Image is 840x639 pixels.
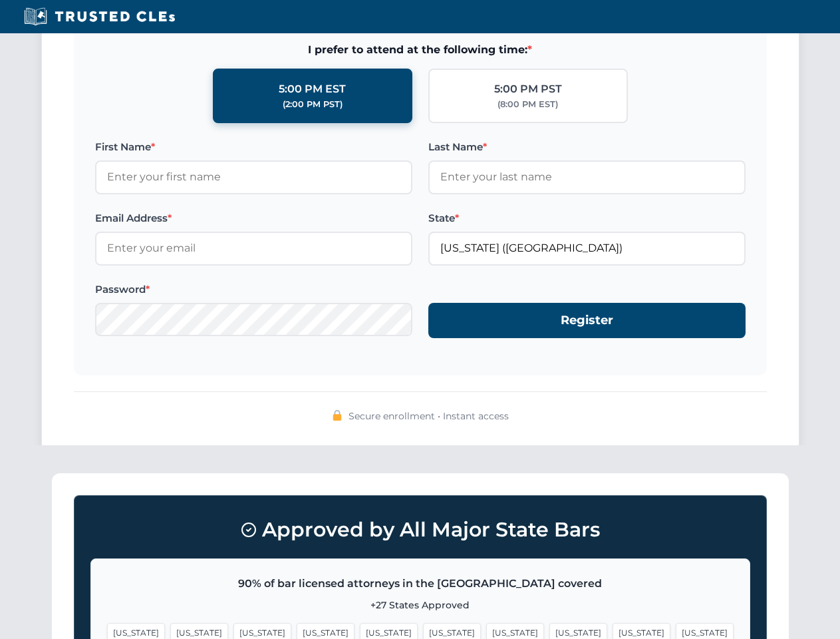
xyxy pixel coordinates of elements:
[497,98,558,111] div: (8:00 PM EST)
[95,139,412,155] label: First Name
[332,410,343,421] img: 🔒
[90,512,750,548] h3: Approved by All Major State Bars
[349,409,509,423] span: Secure enrollment • Instant access
[95,232,412,265] input: Enter your email
[428,303,746,338] button: Register
[494,81,562,98] div: 5:00 PM PST
[95,210,412,226] label: Email Address
[107,575,734,592] p: 90% of bar licensed attorneys in the [GEOGRAPHIC_DATA] covered
[95,160,412,194] input: Enter your first name
[20,7,179,27] img: Trusted CLEs
[95,41,746,59] span: I prefer to attend at the following time:
[428,139,746,155] label: Last Name
[95,282,412,298] label: Password
[107,598,734,612] p: +27 States Approved
[428,232,746,265] input: Florida (FL)
[428,210,746,226] label: State
[279,81,346,98] div: 5:00 PM EST
[283,98,343,111] div: (2:00 PM PST)
[428,160,746,194] input: Enter your last name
